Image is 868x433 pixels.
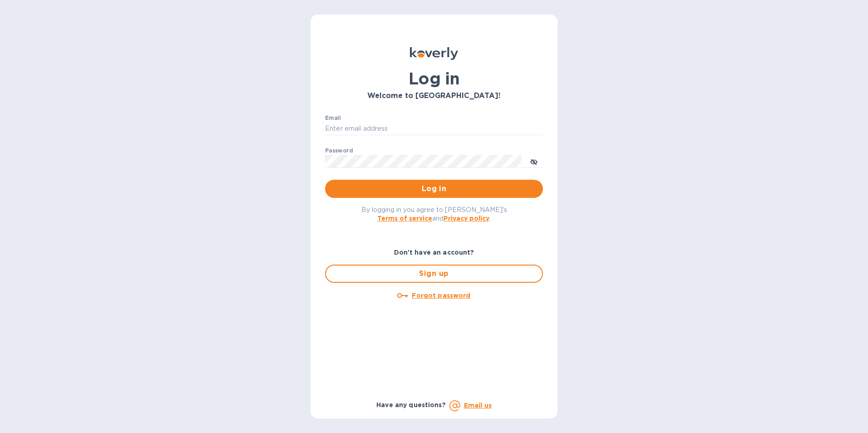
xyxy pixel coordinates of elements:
[444,215,489,222] a: Privacy policy
[325,115,341,121] label: Email
[325,148,353,153] label: Password
[332,183,536,194] span: Log in
[377,215,432,222] a: Terms of service
[325,69,543,88] h1: Log in
[325,265,543,283] button: Sign up
[376,401,446,408] b: Have any questions?
[361,206,507,222] span: By logging in you agree to [PERSON_NAME]'s and .
[325,122,543,136] input: Enter email address
[333,268,535,279] span: Sign up
[325,180,543,198] button: Log in
[464,402,492,409] a: Email us
[412,292,470,299] u: Forgot password
[525,152,543,170] button: toggle password visibility
[394,249,474,256] b: Don't have an account?
[325,92,543,100] h3: Welcome to [GEOGRAPHIC_DATA]!
[410,47,458,60] img: Koverly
